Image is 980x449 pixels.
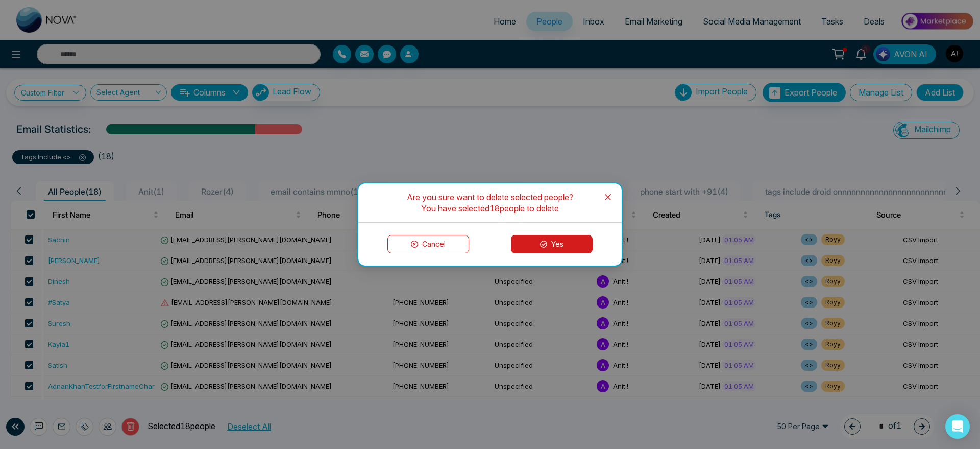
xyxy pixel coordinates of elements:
div: Are you sure want to delete selected people? You have selected 18 people to delete [379,192,601,214]
div: Open Intercom Messenger [945,414,970,439]
button: Yes [511,235,593,253]
button: Close [594,183,622,211]
span: close [604,193,612,201]
button: Cancel [387,235,469,253]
